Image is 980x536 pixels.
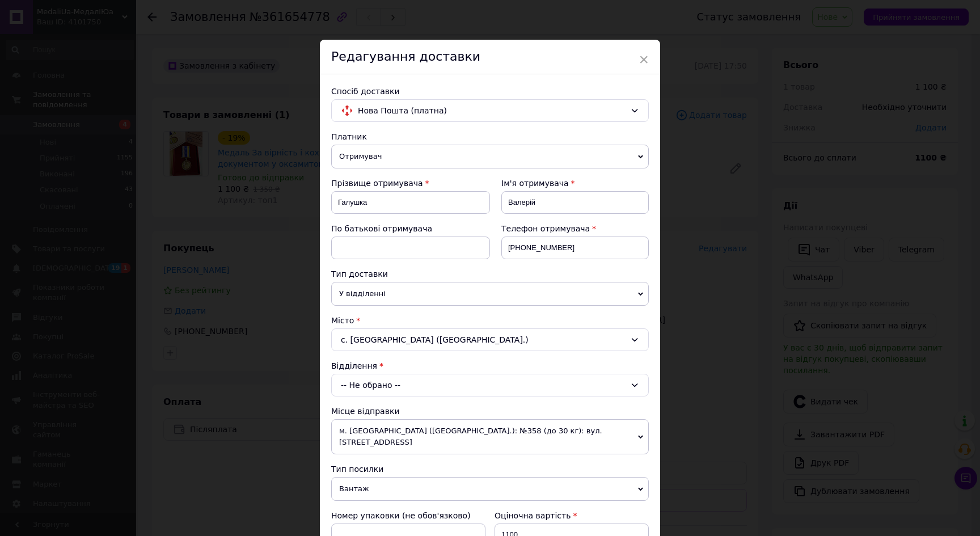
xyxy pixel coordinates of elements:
span: Платник [331,132,367,141]
div: Оціночна вартість [495,510,649,521]
span: Вантаж [331,477,649,501]
span: Прізвище отримувача [331,179,423,188]
span: Нова Пошта (платна) [358,104,626,117]
div: Спосіб доставки [331,86,649,97]
div: с. [GEOGRAPHIC_DATA] ([GEOGRAPHIC_DATA].) [331,328,649,351]
div: -- Не обрано -- [331,374,649,396]
span: Отримувач [331,145,649,168]
div: Номер упаковки (не обов'язково) [331,510,485,521]
span: Тип посилки [331,465,383,474]
span: Ім'я отримувача [501,179,569,188]
span: Телефон отримувача [501,224,590,233]
div: Редагування доставки [320,40,660,74]
span: По батькові отримувача [331,224,432,233]
input: +380 [501,237,649,259]
div: Місто [331,315,649,326]
span: м. [GEOGRAPHIC_DATA] ([GEOGRAPHIC_DATA].): №358 (до 30 кг): вул. [STREET_ADDRESS] [331,419,649,454]
span: Тип доставки [331,269,388,278]
span: Місце відправки [331,407,400,416]
div: Відділення [331,360,649,372]
span: У відділенні [331,282,649,306]
span: × [639,50,649,69]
